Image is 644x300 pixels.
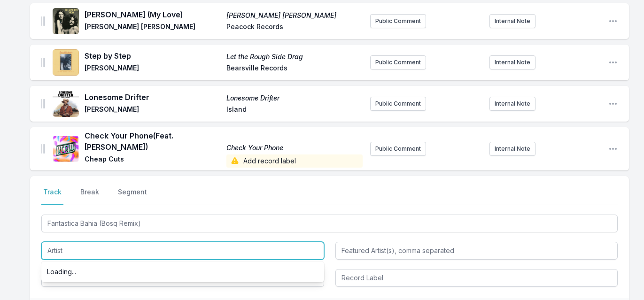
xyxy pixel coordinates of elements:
[489,14,535,28] button: Internal Note
[489,97,535,111] button: Internal Note
[226,22,363,33] span: Peacock Records
[226,93,363,103] span: Lonesome Drifter
[226,11,363,20] span: [PERSON_NAME] [PERSON_NAME]
[226,105,363,116] span: Island
[226,63,363,75] span: Bearsville Records
[85,105,221,116] span: [PERSON_NAME]
[370,55,426,69] button: Public Comment
[41,215,618,232] input: Track Title
[608,99,618,108] button: Open playlist item options
[41,263,324,280] div: Loading...
[41,99,45,108] img: Drag Handle
[608,58,618,67] button: Open playlist item options
[370,97,426,111] button: Public Comment
[370,14,426,28] button: Public Comment
[489,55,535,69] button: Internal Note
[41,16,45,26] img: Drag Handle
[116,187,149,205] button: Segment
[41,58,45,67] img: Drag Handle
[53,136,79,162] img: Check Your Phone
[226,52,363,62] span: Let the Rough Side Drag
[41,187,63,205] button: Track
[85,130,221,153] span: Check Your Phone (Feat. [PERSON_NAME])
[85,154,221,168] span: Cheap Cuts
[85,9,221,20] span: [PERSON_NAME] (My Love)
[85,92,221,103] span: Lonesome Drifter
[608,144,618,154] button: Open playlist item options
[608,16,618,26] button: Open playlist item options
[335,269,618,287] input: Record Label
[41,144,45,154] img: Drag Handle
[85,50,221,62] span: Step by Step
[335,242,618,260] input: Featured Artist(s), comma separated
[226,154,363,168] span: Add record label
[53,91,79,117] img: Lonesome Drifter
[53,49,79,76] img: Let the Rough Side Drag
[85,22,221,33] span: [PERSON_NAME] [PERSON_NAME]
[489,142,535,156] button: Internal Note
[85,63,221,75] span: [PERSON_NAME]
[53,8,79,34] img: Buckingham Nicks
[226,143,363,153] span: Check Your Phone
[41,242,324,260] input: Artist
[78,187,101,205] button: Break
[370,142,426,156] button: Public Comment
